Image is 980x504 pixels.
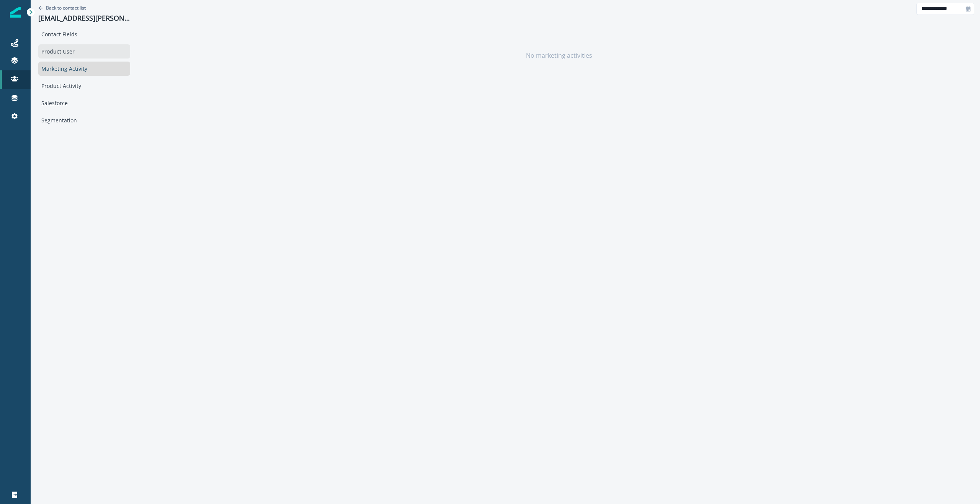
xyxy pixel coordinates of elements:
div: Segmentation [38,113,130,127]
div: No marketing activities [144,17,974,94]
div: Product Activity [38,79,130,93]
div: Salesforce [38,96,130,110]
div: Contact Fields [38,27,130,41]
p: Back to contact list [46,5,86,11]
img: Inflection [10,7,21,18]
div: Marketing Activity [38,62,130,76]
button: Go back [38,5,86,11]
div: Product User [38,44,130,59]
p: [EMAIL_ADDRESS][PERSON_NAME][DOMAIN_NAME] [38,14,130,23]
